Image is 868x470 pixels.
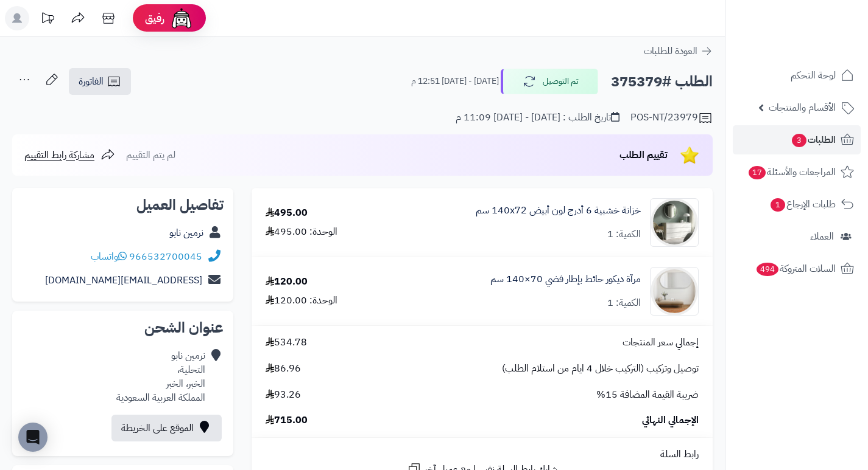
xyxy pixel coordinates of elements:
[757,263,778,276] span: 494
[502,362,699,376] span: توصيل وتركيب (التركيب خلال 4 ايام من استلام الطلب)
[771,198,785,212] span: 1
[642,413,699,427] span: الإجمالي النهائي
[91,249,127,264] a: واتساب
[24,148,94,162] span: مشاركة رابط التقييم
[129,249,202,264] a: 966532700045
[256,448,708,461] div: رابط السلة
[32,6,63,33] a: تحديثات المنصة
[644,44,713,58] a: العودة للطلبات
[747,164,836,181] span: المراجعات والأسئلة
[733,125,861,154] a: الطلبات3
[792,134,806,147] span: 3
[266,336,307,350] span: 534.78
[791,67,836,84] span: لوحة التحكم
[755,260,836,277] span: السلات المتروكة
[116,349,205,404] div: نرمين نابو التحلية، الخبر، الخبر المملكة العربية السعودية
[791,131,836,148] span: الطلبات
[476,204,641,218] a: خزانة خشبية 6 أدرج لون أبيض 140x72 سم
[501,69,598,94] button: تم التوصيل
[596,388,699,402] span: ضريبة القيمة المضافة 15%
[733,157,861,187] a: المراجعات والأسئلة17
[619,148,668,162] span: تقييم الطلب
[22,198,224,212] h2: تفاصيل العميل
[607,227,641,241] div: الكمية: 1
[733,61,861,90] a: لوحة التحكم
[611,69,713,94] h2: الطلب #375379
[266,206,308,220] div: 495.00
[266,388,301,402] span: 93.26
[623,336,699,350] span: إجمالي سعر المنتجات
[785,31,856,57] img: logo-2.png
[45,273,202,288] a: [EMAIL_ADDRESS][DOMAIN_NAME]
[169,226,203,240] a: نرمين نابو
[266,362,301,376] span: 86.96
[651,198,698,247] img: 1746709299-1702541934053-68567865785768-1000x1000-90x90.jpg
[456,111,619,125] div: تاريخ الطلب : [DATE] - [DATE] 11:09 م
[266,294,337,308] div: الوحدة: 120.00
[266,225,337,239] div: الوحدة: 495.00
[266,275,308,289] div: 120.00
[411,75,499,88] small: [DATE] - [DATE] 12:51 م
[145,11,164,26] span: رفيق
[733,222,861,251] a: العملاء
[630,111,713,125] div: POS-NT/23979
[79,74,104,89] span: الفاتورة
[644,44,697,58] span: العودة للطلبات
[22,320,224,335] h2: عنوان الشحن
[769,99,836,116] span: الأقسام والمنتجات
[490,272,641,286] a: مرآة ديكور حائط بإطار فضي 70×140 سم
[607,296,641,310] div: الكمية: 1
[769,196,836,213] span: طلبات الإرجاع
[24,148,115,162] a: مشاركة رابط التقييم
[111,415,222,441] a: الموقع على الخريطة
[169,6,194,30] img: ai-face.png
[266,413,308,427] span: 715.00
[810,228,834,245] span: العملاء
[749,166,766,179] span: 17
[733,190,861,219] a: طلبات الإرجاع1
[733,254,861,283] a: السلات المتروكة494
[126,148,175,162] span: لم يتم التقييم
[651,267,698,316] img: 1753786058-1-90x90.jpg
[69,68,131,95] a: الفاتورة
[18,423,48,452] div: Open Intercom Messenger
